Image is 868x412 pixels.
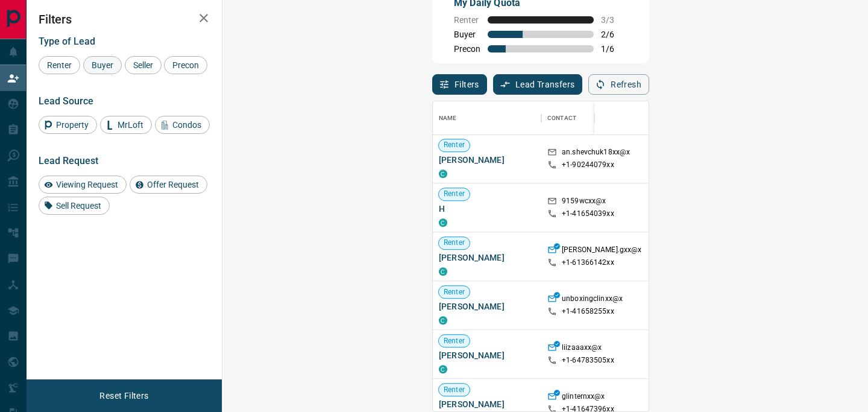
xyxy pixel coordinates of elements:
[562,355,614,366] p: +1- 64783505xx
[439,101,457,135] div: Name
[562,160,614,170] p: +1- 90244079xx
[562,258,614,268] p: +1- 61366142xx
[439,218,447,227] div: condos.ca
[541,101,638,135] div: Contact
[601,15,627,25] span: 3 / 3
[439,141,470,151] span: Renter
[168,60,203,70] span: Precon
[439,336,470,346] span: Renter
[164,56,207,74] div: Precon
[52,120,93,130] span: Property
[432,74,487,95] button: Filters
[129,60,157,70] span: Seller
[601,30,627,39] span: 2 / 6
[155,116,210,134] div: Condos
[601,44,627,54] span: 1 / 6
[439,316,447,325] div: condos.ca
[562,294,623,306] p: unboxingclinxx@x
[454,30,480,39] span: Buyer
[39,197,110,215] div: Sell Request
[562,391,605,404] p: glinternxx@x
[52,180,122,189] span: Viewing Request
[439,300,535,312] span: [PERSON_NAME]
[39,116,97,134] div: Property
[100,116,152,134] div: MrLoft
[83,56,122,74] div: Buyer
[562,245,641,258] p: [PERSON_NAME].gxx@x
[439,365,447,373] div: condos.ca
[439,287,470,297] span: Renter
[39,176,127,194] div: Viewing Request
[562,196,606,209] p: 9159wcxx@x
[439,238,470,249] span: Renter
[39,95,93,107] span: Lead Source
[454,44,480,54] span: Precon
[433,101,541,135] div: Name
[39,12,210,27] h2: Filters
[562,306,614,317] p: +1- 41658255xx
[439,203,535,215] span: H
[562,147,630,160] p: an.shevchuk18xx@x
[87,60,118,70] span: Buyer
[439,252,535,264] span: [PERSON_NAME]
[43,60,76,70] span: Renter
[493,74,583,95] button: Lead Transfers
[52,201,105,211] span: Sell Request
[143,180,203,189] span: Offer Request
[439,267,447,276] div: condos.ca
[130,176,207,194] div: Offer Request
[439,189,470,200] span: Renter
[547,101,576,135] div: Contact
[92,385,156,406] button: Reset Filters
[39,56,80,74] div: Renter
[39,155,98,166] span: Lead Request
[562,343,602,355] p: liizaaaxx@x
[39,36,95,47] span: Type of Lead
[439,349,535,361] span: [PERSON_NAME]
[588,74,649,95] button: Refresh
[125,56,162,74] div: Seller
[439,385,470,395] span: Renter
[562,209,614,219] p: +1- 41654039xx
[168,120,206,130] span: Condos
[439,398,535,410] span: [PERSON_NAME]
[439,154,535,166] span: [PERSON_NAME]
[454,15,480,25] span: Renter
[113,120,148,130] span: MrLoft
[439,170,447,178] div: condos.ca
